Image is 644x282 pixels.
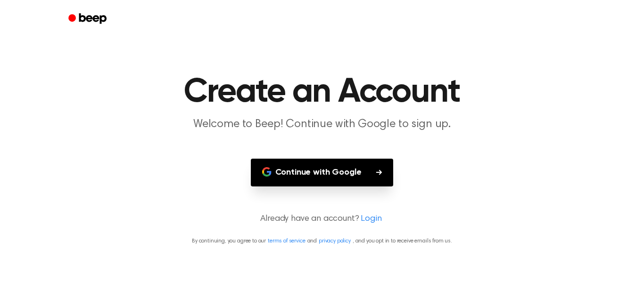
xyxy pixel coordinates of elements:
[62,10,115,28] a: Beep
[141,117,503,132] p: Welcome to Beep! Continue with Google to sign up.
[11,213,633,226] p: Already have an account?
[361,213,381,226] a: Login
[11,237,633,245] p: By continuing, you agree to our and , and you opt in to receive emails from us.
[81,75,563,109] h1: Create an Account
[251,159,394,186] button: Continue with Google
[268,238,305,244] a: terms of service
[319,238,351,244] a: privacy policy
